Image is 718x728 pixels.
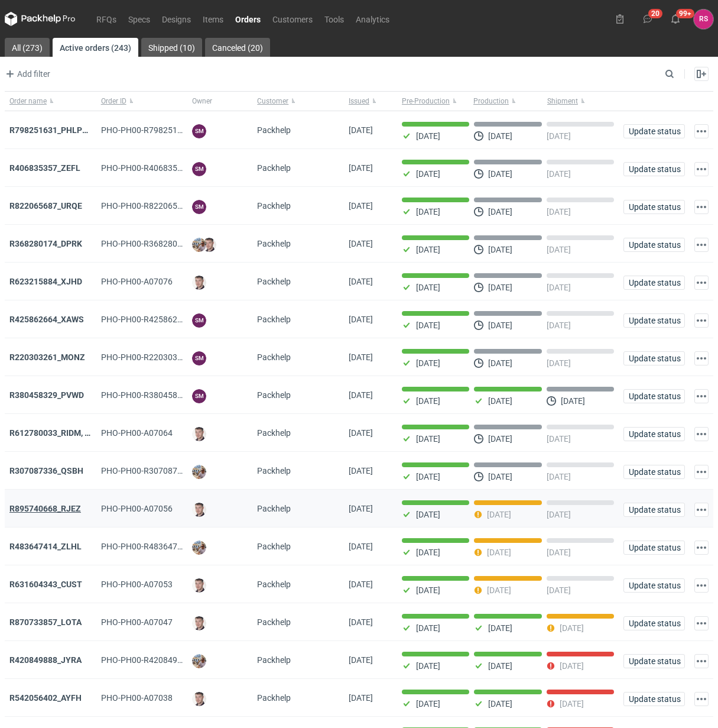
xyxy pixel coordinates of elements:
[9,125,96,135] a: R798251631_PHLP_V1
[547,321,571,330] p: [DATE]
[9,201,82,211] strong: R822065687_URQE
[9,277,82,286] a: R623215884_XJHD
[694,541,709,555] button: Actions
[192,503,206,517] img: Maciej Sikora
[9,617,82,627] strong: R870733857_LOTA
[629,127,680,135] span: Update status
[257,96,288,106] span: Customer
[488,169,512,179] p: [DATE]
[694,503,709,517] button: Actions
[257,617,291,627] span: Packhelp
[192,238,206,252] img: Michał Palasek
[694,200,709,214] button: Actions
[547,548,571,557] p: [DATE]
[192,465,206,479] img: Michał Palasek
[623,313,685,328] button: Update status
[349,96,369,106] span: Issued
[488,207,512,216] p: [DATE]
[560,661,584,671] p: [DATE]
[192,654,206,668] img: Michał Palasek
[547,245,571,254] p: [DATE]
[623,541,685,555] button: Update status
[267,12,319,26] a: Customers
[9,315,84,324] strong: R425862664_XAWS
[101,315,217,324] span: PHO-PH00-R425862664_XAWS
[623,389,685,403] button: Update status
[629,279,680,287] span: Update status
[623,654,685,668] button: Update status
[9,239,82,248] a: R368280174_DPRK
[623,200,685,214] button: Update status
[349,428,373,438] span: 01/08/2025
[349,315,373,324] span: 05/08/2025
[257,542,291,551] span: Packhelp
[319,12,350,26] a: Tools
[694,351,709,365] button: Actions
[488,396,512,406] p: [DATE]
[90,12,122,26] a: RFQs
[547,510,571,519] p: [DATE]
[416,169,440,179] p: [DATE]
[205,38,270,57] a: Canceled (20)
[623,503,685,517] button: Update status
[192,276,206,290] img: Maciej Sikora
[547,169,571,179] p: [DATE]
[623,351,685,365] button: Update status
[488,472,512,481] p: [DATE]
[488,131,512,141] p: [DATE]
[629,657,680,665] span: Update status
[101,466,217,475] span: PHO-PH00-R307087336_QSBH
[629,392,680,400] span: Update status
[547,472,571,481] p: [DATE]
[9,390,84,400] a: R380458329_PVWD
[694,124,709,138] button: Actions
[192,427,206,441] img: Maciej Sikora
[416,245,440,254] p: [DATE]
[349,239,373,248] span: 06/08/2025
[9,504,81,513] a: R895740668_RJEZ
[229,12,267,26] a: Orders
[2,67,51,81] button: Add filter
[122,12,156,26] a: Specs
[629,430,680,438] span: Update status
[416,396,440,406] p: [DATE]
[560,623,584,633] p: [DATE]
[694,9,713,29] button: RS
[101,125,230,135] span: PHO-PH00-R798251631_PHLP_V1
[694,654,709,668] button: Actions
[629,203,680,211] span: Update status
[192,313,206,328] figcaption: SM
[488,434,512,444] p: [DATE]
[694,692,709,706] button: Actions
[9,655,82,665] a: R420849888_JYRA
[416,358,440,368] p: [DATE]
[623,616,685,630] button: Update status
[156,12,197,26] a: Designs
[488,245,512,254] p: [DATE]
[101,239,216,248] span: PHO-PH00-R368280174_DPRK
[629,543,680,552] span: Update status
[101,201,216,211] span: PHO-PH00-R822065687_URQE
[416,661,440,671] p: [DATE]
[629,165,680,173] span: Update status
[666,9,685,28] button: 99+
[694,427,709,441] button: Actions
[623,238,685,252] button: Update status
[257,125,291,135] span: Packhelp
[9,96,47,106] span: Order name
[547,434,571,444] p: [DATE]
[416,585,440,595] p: [DATE]
[629,468,680,476] span: Update status
[9,428,132,438] a: R612780033_RIDM, DEMO, SMPJ
[402,96,450,106] span: Pre-Production
[101,428,173,438] span: PHO-PH00-A07064
[416,623,440,633] p: [DATE]
[9,580,82,589] a: R631604343_CUST
[101,504,173,513] span: PHO-PH00-A07056
[349,277,373,286] span: 05/08/2025
[9,352,85,362] a: R220303261_MONZ
[101,655,215,665] span: PHO-PH00-R420849888_JYRA
[487,548,511,557] p: [DATE]
[192,541,206,555] img: Michał Palasek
